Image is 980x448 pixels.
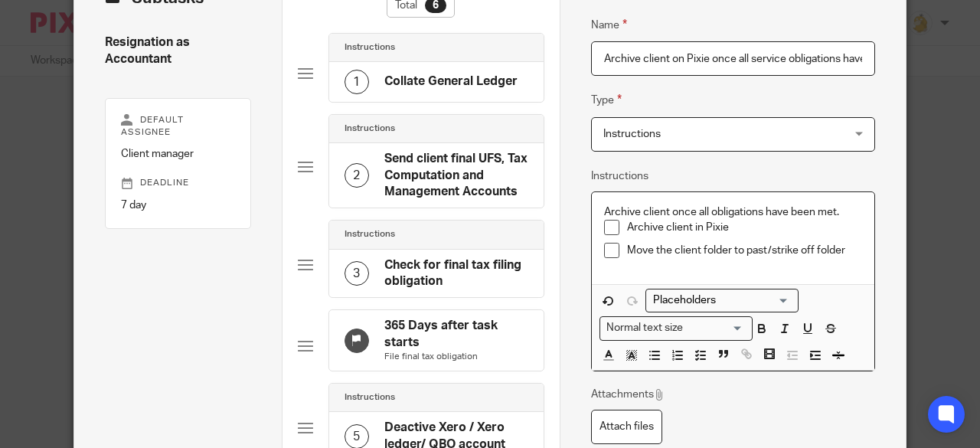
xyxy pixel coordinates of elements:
[345,163,369,188] div: 2
[591,91,622,109] label: Type
[105,34,251,67] h4: Resignation as Accountant
[627,220,863,235] p: Archive client in Pixie
[688,320,743,336] input: Search for option
[384,318,528,351] h4: 365 Days after task starts
[591,387,665,402] p: Attachments
[599,316,753,340] div: Search for option
[345,70,369,94] div: 1
[121,114,235,139] p: Default assignee
[345,391,395,404] h4: Instructions
[645,289,799,312] div: Search for option
[603,129,661,139] span: Instructions
[121,177,235,189] p: Deadline
[645,289,799,312] div: Placeholders
[591,168,648,184] label: Instructions
[604,204,863,220] p: Archive client once all obligations have been met.
[384,74,518,90] h4: Collate General Ledger
[384,351,528,363] p: File final tax obligation
[345,228,395,240] h4: Instructions
[627,243,863,258] p: Move the client folder to past/strike off folder
[121,198,235,213] p: 7 day
[591,16,627,34] label: Name
[345,261,369,286] div: 3
[648,293,789,309] input: Search for option
[591,410,662,444] label: Attach files
[345,41,395,54] h4: Instructions
[384,151,528,200] h4: Send client final UFS, Tax Computation and Management Accounts
[603,320,687,336] span: Normal text size
[599,316,753,340] div: Text styles
[384,257,528,290] h4: Check for final tax filing obligation
[121,146,235,162] p: Client manager
[345,123,395,135] h4: Instructions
